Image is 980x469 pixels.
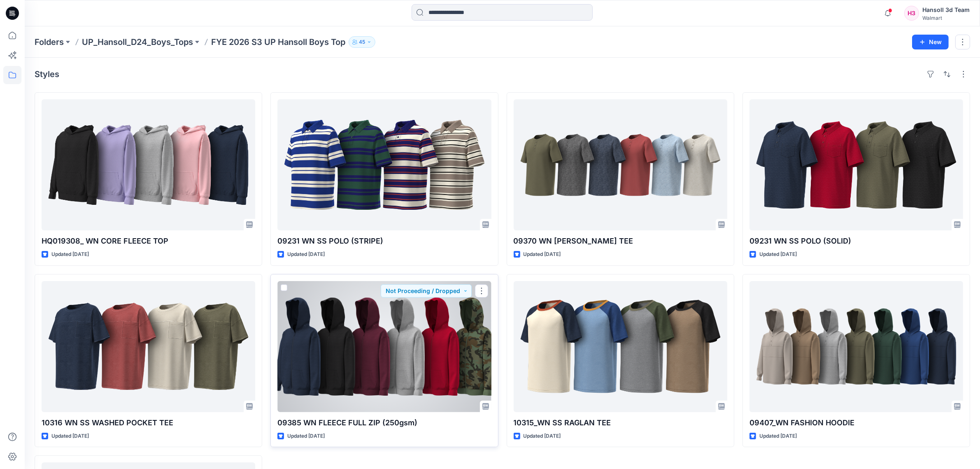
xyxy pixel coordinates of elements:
[750,281,963,412] a: 09407_WN FASHION HOODIE
[42,99,255,230] a: HQ019308_ WN CORE FLEECE TOP
[759,432,797,441] p: Updated [DATE]
[750,99,963,230] a: 09231 WN SS POLO (SOLID)
[912,35,949,49] button: New
[922,15,970,21] div: Walmart
[514,99,727,230] a: 09370 WN SS HENLEY TEE
[349,36,375,48] button: 45
[904,6,919,21] div: H3
[277,417,491,429] p: 09385 WN FLEECE FULL ZIP (250gsm)
[51,250,89,259] p: Updated [DATE]
[359,38,365,47] p: 45
[277,99,491,230] a: 09231 WN SS POLO (STRIPE)
[287,250,325,259] p: Updated [DATE]
[277,235,491,247] p: 09231 WN SS POLO (STRIPE)
[42,281,255,412] a: 10316 WN SS WASHED POCKET TEE
[35,69,59,79] h4: Styles
[514,281,727,412] a: 10315_WN SS RAGLAN TEE
[759,250,797,259] p: Updated [DATE]
[287,432,325,441] p: Updated [DATE]
[35,36,64,48] a: Folders
[51,432,89,441] p: Updated [DATE]
[277,281,491,412] a: 09385 WN FLEECE FULL ZIP (250gsm)
[750,417,963,429] p: 09407_WN FASHION HOODIE
[922,5,970,15] div: Hansoll 3d Team
[514,417,727,429] p: 10315_WN SS RAGLAN TEE
[514,235,727,247] p: 09370 WN [PERSON_NAME] TEE
[750,235,963,247] p: 09231 WN SS POLO (SOLID)
[82,36,193,48] a: UP_Hansoll_D24_Boys_Tops
[524,250,561,259] p: Updated [DATE]
[524,432,561,441] p: Updated [DATE]
[42,417,255,429] p: 10316 WN SS WASHED POCKET TEE
[211,36,345,48] p: FYE 2026 S3 UP Hansoll Boys Top
[42,235,255,247] p: HQ019308_ WN CORE FLEECE TOP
